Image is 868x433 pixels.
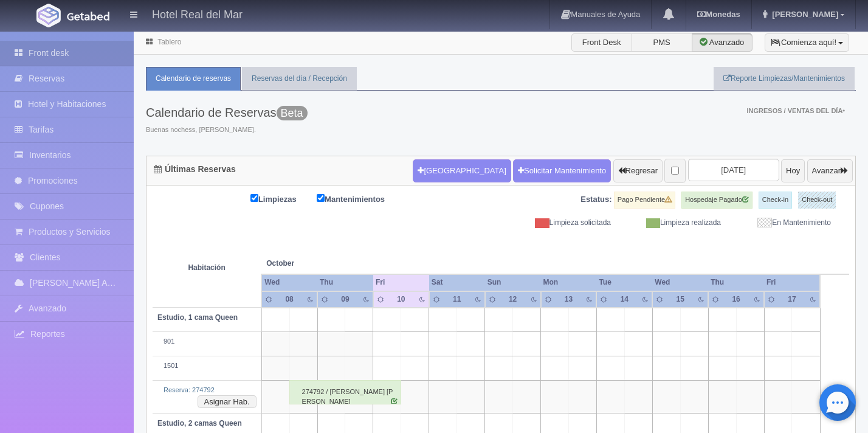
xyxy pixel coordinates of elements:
[541,274,597,291] th: Mon
[513,159,611,182] a: Solicitar Mantenimiento
[146,67,241,91] a: Calendario de reservas
[261,274,317,291] th: Wed
[429,274,485,291] th: Sat
[692,33,753,52] label: Avanzado
[36,4,61,27] img: Getabed
[613,159,663,182] button: Regresar
[571,33,632,52] label: Front Desk
[781,159,805,182] button: Hoy
[317,194,325,202] input: Mantenimientos
[266,258,368,269] span: October
[807,159,853,182] button: Avanzar
[250,194,258,202] input: Limpiezas
[759,192,792,209] label: Check-in
[765,33,849,52] button: ¡Comienza aquí!
[393,294,409,305] div: 10
[277,106,308,120] span: Beta
[616,294,633,305] div: 14
[188,263,225,272] strong: Habitación
[485,274,541,291] th: Sun
[281,294,297,305] div: 08
[413,159,511,182] button: [GEOGRAPHIC_DATA]
[505,294,521,305] div: 12
[764,274,820,291] th: Fri
[250,192,315,206] label: Limpiezas
[154,165,236,174] h4: Últimas Reservas
[798,192,836,209] label: Check-out
[580,194,611,206] label: Estatus:
[714,67,855,91] a: Reporte Limpiezas/Mantenimientos
[632,33,692,52] label: PMS
[317,192,403,206] label: Mantenimientos
[769,10,838,19] span: [PERSON_NAME]
[620,218,730,228] div: Limpieza realizada
[728,294,744,305] div: 16
[510,218,620,228] div: Limpieza solicitada
[708,274,764,291] th: Thu
[337,294,353,305] div: 09
[157,419,242,428] b: Estudio, 2 camas Queen
[746,107,845,114] span: Ingresos / Ventas del día
[157,313,238,322] b: Estudio, 1 cama Queen
[289,380,401,404] div: 274792 / [PERSON_NAME] [PERSON_NAME]
[152,6,243,21] h4: Hotel Real del Mar
[730,218,840,228] div: En Mantenimiento
[157,337,257,347] div: 901
[652,274,708,291] th: Wed
[681,192,753,209] label: Hospedaje Pagado
[373,274,429,291] th: Fri
[560,294,577,305] div: 13
[198,395,257,409] button: Asignar Hab.
[697,10,740,19] b: Monedas
[596,274,652,291] th: Tue
[67,12,109,21] img: Getabed
[242,67,357,91] a: Reservas del día / Recepción
[164,386,215,393] a: Reserva: 274792
[146,125,308,135] span: Buenas nochess, [PERSON_NAME].
[672,294,689,305] div: 15
[317,274,373,291] th: Thu
[157,361,257,371] div: 1501
[784,294,800,305] div: 17
[449,294,465,305] div: 11
[614,192,675,209] label: Pago Pendiente
[146,106,308,119] h3: Calendario de Reservas
[157,38,181,46] a: Tablero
